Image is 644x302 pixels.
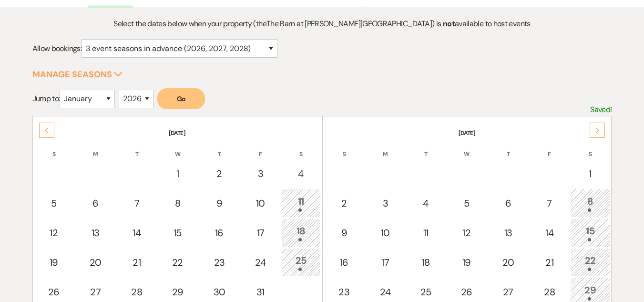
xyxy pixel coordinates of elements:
[535,226,564,240] div: 14
[535,285,564,299] div: 28
[575,194,605,212] div: 8
[39,196,69,210] div: 5
[246,285,275,299] div: 31
[371,255,400,270] div: 17
[406,138,446,158] th: T
[493,285,523,299] div: 27
[451,285,481,299] div: 26
[329,196,359,210] div: 2
[488,138,529,158] th: T
[204,226,235,240] div: 16
[122,255,151,270] div: 21
[530,138,569,158] th: F
[39,226,69,240] div: 12
[451,255,481,270] div: 19
[163,196,193,210] div: 8
[366,138,405,158] th: M
[75,138,116,158] th: M
[122,285,151,299] div: 28
[411,255,440,270] div: 18
[493,226,523,240] div: 13
[329,226,359,240] div: 9
[246,167,275,181] div: 3
[32,70,123,79] button: Manage Seasons
[446,138,487,158] th: W
[246,255,275,270] div: 24
[575,253,605,271] div: 22
[204,285,235,299] div: 30
[204,255,235,270] div: 23
[122,226,151,240] div: 14
[324,138,365,158] th: S
[105,18,540,30] p: Select the dates below when your property (the The Barn at [PERSON_NAME][GEOGRAPHIC_DATA] ) is av...
[371,285,400,299] div: 24
[163,226,193,240] div: 15
[39,255,69,270] div: 19
[411,285,440,299] div: 25
[451,196,481,210] div: 5
[286,167,316,181] div: 4
[241,138,280,158] th: F
[329,255,359,270] div: 16
[39,285,69,299] div: 26
[32,94,60,104] span: Jump to:
[122,196,151,210] div: 7
[80,285,111,299] div: 27
[246,226,275,240] div: 17
[163,285,193,299] div: 29
[157,138,198,158] th: W
[80,226,111,240] div: 13
[157,88,205,109] button: Go
[493,196,523,210] div: 6
[117,138,156,158] th: T
[286,253,316,271] div: 25
[246,196,275,210] div: 10
[281,138,321,158] th: S
[286,194,316,212] div: 11
[204,196,235,210] div: 9
[575,283,605,301] div: 29
[163,255,193,270] div: 22
[32,43,82,53] span: Allow bookings:
[443,19,455,29] strong: not
[371,196,400,210] div: 3
[575,224,605,241] div: 15
[34,138,74,158] th: S
[535,255,564,270] div: 21
[329,285,359,299] div: 23
[163,167,193,181] div: 1
[199,138,240,158] th: T
[411,196,440,210] div: 4
[590,104,612,116] p: Saved!
[570,138,611,158] th: S
[80,255,111,270] div: 20
[575,167,605,181] div: 1
[204,167,235,181] div: 2
[80,196,111,210] div: 6
[286,224,316,241] div: 18
[493,255,523,270] div: 20
[535,196,564,210] div: 7
[371,226,400,240] div: 10
[324,117,611,137] th: [DATE]
[34,117,321,137] th: [DATE]
[451,226,481,240] div: 12
[411,226,440,240] div: 11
